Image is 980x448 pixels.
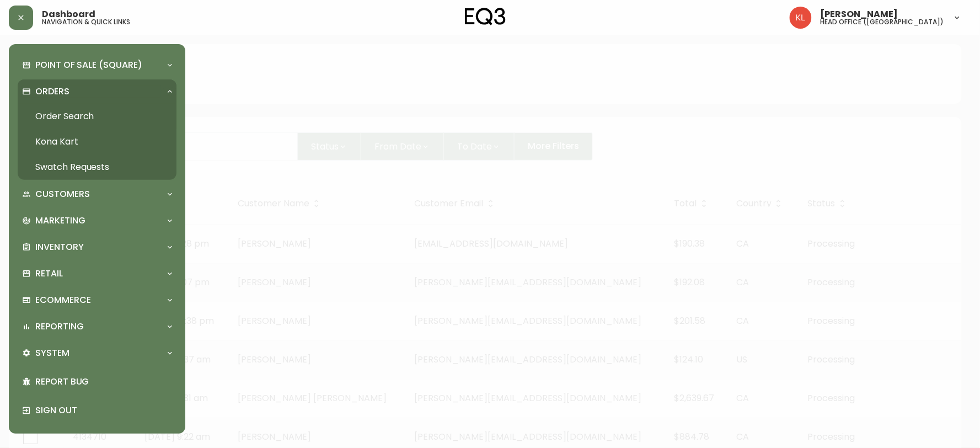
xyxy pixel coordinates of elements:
p: Customers [35,188,90,200]
div: Marketing [18,209,176,233]
p: Retail [35,268,63,280]
p: Orders [35,86,69,98]
img: logo [465,8,506,25]
div: System [18,341,176,365]
div: Inventory [18,235,176,259]
span: Dashboard [42,10,95,19]
div: Sign Out [18,396,176,425]
div: Orders [18,79,176,104]
h5: head office ([GEOGRAPHIC_DATA]) [821,19,944,25]
a: Order Search [18,104,176,129]
div: Reporting [18,314,176,339]
p: Point of Sale (Square) [35,59,142,71]
img: 2c0c8aa7421344cf0398c7f872b772b5 [790,7,812,29]
a: Swatch Requests [18,154,176,180]
p: Marketing [35,215,85,227]
div: Point of Sale (Square) [18,53,176,77]
div: Report Bug [18,367,176,396]
div: Retail [18,262,176,286]
p: Ecommerce [35,294,91,306]
p: Report Bug [35,376,172,388]
div: Customers [18,182,176,206]
a: Kona Kart [18,129,176,154]
div: Ecommerce [18,288,176,312]
p: Reporting [35,321,84,333]
p: Inventory [35,241,84,253]
p: Sign Out [35,404,172,417]
span: [PERSON_NAME] [821,10,898,19]
p: System [35,347,69,359]
h5: navigation & quick links [42,19,130,25]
